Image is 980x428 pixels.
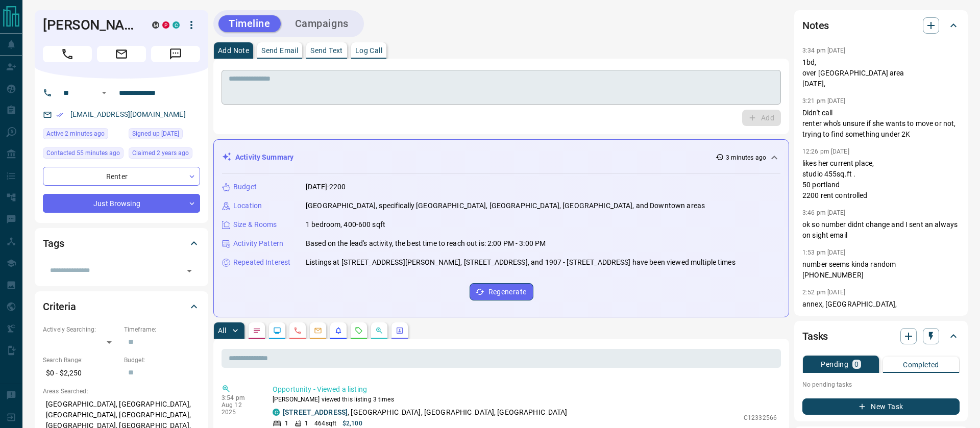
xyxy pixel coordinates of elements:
[233,238,283,249] p: Activity Pattern
[903,361,939,368] p: Completed
[151,46,200,62] span: Message
[233,182,257,192] p: Budget
[396,326,404,335] svg: Agent Actions
[222,401,257,416] p: Aug 12 2025
[43,365,119,382] p: $0 - $2,250
[182,264,197,278] button: Open
[273,409,280,416] div: condos.ca
[726,153,766,162] p: 3 minutes ago
[43,235,64,251] h2: Tags
[43,356,119,365] p: Search Range:
[129,128,200,142] div: Tue Jun 20 2023
[802,377,960,392] p: No pending tasks
[97,46,146,62] span: Email
[306,219,385,230] p: 1 bedroom, 400-600 sqft
[306,200,705,211] p: [GEOGRAPHIC_DATA], specifically [GEOGRAPHIC_DATA], [GEOGRAPHIC_DATA], [GEOGRAPHIC_DATA], and Down...
[802,324,960,348] div: Tasks
[306,182,346,192] p: [DATE]-2200
[43,128,124,142] div: Tue Aug 12 2025
[43,17,137,33] h1: [PERSON_NAME]
[43,231,200,256] div: Tags
[273,384,777,395] p: Opportunity - Viewed a listing
[253,326,261,335] svg: Notes
[43,46,92,62] span: Call
[802,47,846,54] p: 3:34 pm [DATE]
[293,326,302,335] svg: Calls
[802,17,829,34] h2: Notes
[802,97,846,105] p: 3:21 pm [DATE]
[261,47,298,54] p: Send Email
[233,200,262,211] p: Location
[233,219,277,230] p: Size & Rooms
[218,15,281,32] button: Timeline
[129,147,200,162] div: Thu Jun 22 2023
[802,148,849,155] p: 12:26 pm [DATE]
[222,394,257,401] p: 3:54 pm
[802,108,960,140] p: Didn't call renter who's unsure if she wants to move or not, trying to find something under 2K
[802,249,846,256] p: 1:53 pm [DATE]
[43,325,119,334] p: Actively Searching:
[306,238,546,249] p: Based on the lead's activity, the best time to reach out is: 2:00 PM - 3:00 PM
[285,15,359,32] button: Campaigns
[43,387,200,396] p: Areas Searched:
[43,298,76,315] h2: Criteria
[218,47,249,54] p: Add Note
[802,13,960,38] div: Notes
[283,408,348,416] a: [STREET_ADDRESS]
[355,47,382,54] p: Log Call
[70,110,186,118] a: [EMAIL_ADDRESS][DOMAIN_NAME]
[98,87,110,99] button: Open
[854,361,859,368] p: 0
[124,356,200,365] p: Budget:
[173,21,180,29] div: condos.ca
[342,419,362,428] p: $2,100
[152,21,159,29] div: mrloft.ca
[802,398,960,415] button: New Task
[470,283,533,300] button: Regenerate
[273,395,777,404] p: [PERSON_NAME] viewed this listing 3 times
[124,325,200,334] p: Timeframe:
[802,209,846,216] p: 3:46 pm [DATE]
[162,21,169,29] div: property.ca
[43,147,124,162] div: Tue Aug 12 2025
[46,129,105,139] span: Active 2 minutes ago
[218,327,226,334] p: All
[233,257,290,268] p: Repeated Interest
[285,419,288,428] p: 1
[306,257,736,268] p: Listings at [STREET_ADDRESS][PERSON_NAME], [STREET_ADDRESS], and 1907 - [STREET_ADDRESS] have bee...
[802,57,960,89] p: 1bd, over [GEOGRAPHIC_DATA] area [DATE],
[56,111,63,118] svg: Email Verified
[802,219,960,241] p: ok so number didnt change and I sent an always on sight email
[46,148,120,158] span: Contacted 55 minutes ago
[355,326,363,335] svg: Requests
[802,259,960,281] p: number seems kinda random [PHONE_NUMBER]
[314,326,322,335] svg: Emails
[305,419,308,428] p: 1
[334,326,342,335] svg: Listing Alerts
[375,326,383,335] svg: Opportunities
[235,152,293,163] p: Activity Summary
[821,361,848,368] p: Pending
[802,158,960,201] p: likes her current place, studio 455sq.ft . 50 portland 2200 rent controlled
[310,47,343,54] p: Send Text
[43,167,200,186] div: Renter
[283,407,568,418] p: , [GEOGRAPHIC_DATA], [GEOGRAPHIC_DATA], [GEOGRAPHIC_DATA]
[802,289,846,296] p: 2:52 pm [DATE]
[802,328,828,344] h2: Tasks
[43,294,200,319] div: Criteria
[273,326,281,335] svg: Lead Browsing Activity
[222,148,780,167] div: Activity Summary3 minutes ago
[314,419,336,428] p: 464 sqft
[132,129,179,139] span: Signed up [DATE]
[43,194,200,213] div: Just Browsing
[744,413,777,422] p: C12332566
[132,148,189,158] span: Claimed 2 years ago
